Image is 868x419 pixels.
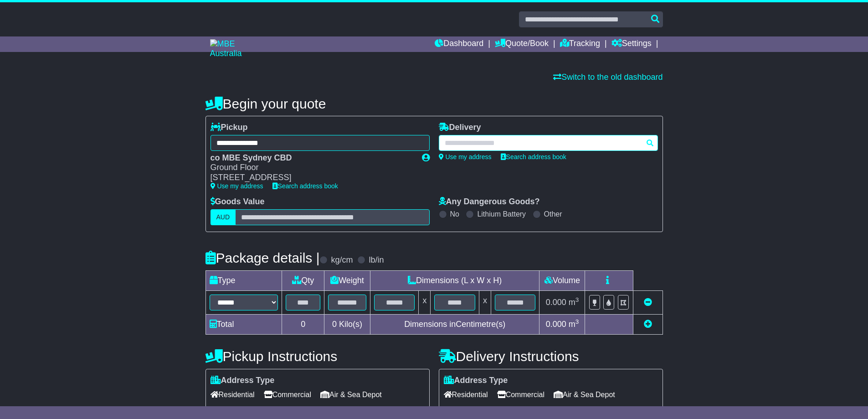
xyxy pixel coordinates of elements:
[553,72,663,82] a: Switch to the old dashboard
[419,290,431,314] td: x
[205,96,663,111] h4: Begin your quote
[324,270,370,290] td: Weight
[644,298,652,307] a: Remove this item
[211,376,275,386] label: Address Type
[479,290,491,314] td: x
[569,298,579,307] span: m
[497,388,544,402] span: Commercial
[569,320,579,329] span: m
[211,153,413,163] div: co MBE Sydney CBD
[546,298,566,307] span: 0.000
[211,163,413,173] div: Ground Floor
[611,36,652,52] a: Settings
[439,123,481,133] label: Delivery
[282,270,324,290] td: Qty
[554,388,615,402] span: Air & Sea Depot
[369,255,384,265] label: lb/in
[282,314,324,334] td: 0
[444,388,488,402] span: Residential
[495,36,549,52] a: Quote/Book
[544,210,562,218] label: Other
[264,388,311,402] span: Commercial
[501,153,566,160] a: Search address book
[546,320,566,329] span: 0.000
[205,250,320,265] h4: Package details |
[332,320,337,329] span: 0
[370,270,539,290] td: Dimensions (L x W x H)
[539,270,585,290] td: Volume
[439,153,492,160] a: Use my address
[205,270,282,290] td: Type
[211,123,248,133] label: Pickup
[211,182,263,190] a: Use my address
[370,314,539,334] td: Dimensions in Centimetre(s)
[205,349,430,364] h4: Pickup Instructions
[560,36,600,52] a: Tracking
[575,296,579,303] sup: 3
[211,173,413,183] div: [STREET_ADDRESS]
[211,388,255,402] span: Residential
[205,314,282,334] td: Total
[320,388,382,402] span: Air & Sea Depot
[444,376,508,386] label: Address Type
[331,255,353,265] label: kg/cm
[575,318,579,325] sup: 3
[477,210,526,218] label: Lithium Battery
[439,135,658,151] typeahead: Please provide city
[211,209,236,225] label: AUD
[435,36,483,52] a: Dashboard
[644,320,652,329] a: Add new item
[272,182,338,190] a: Search address book
[450,210,459,218] label: No
[211,197,265,207] label: Goods Value
[324,314,370,334] td: Kilo(s)
[439,197,540,207] label: Any Dangerous Goods?
[439,349,663,364] h4: Delivery Instructions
